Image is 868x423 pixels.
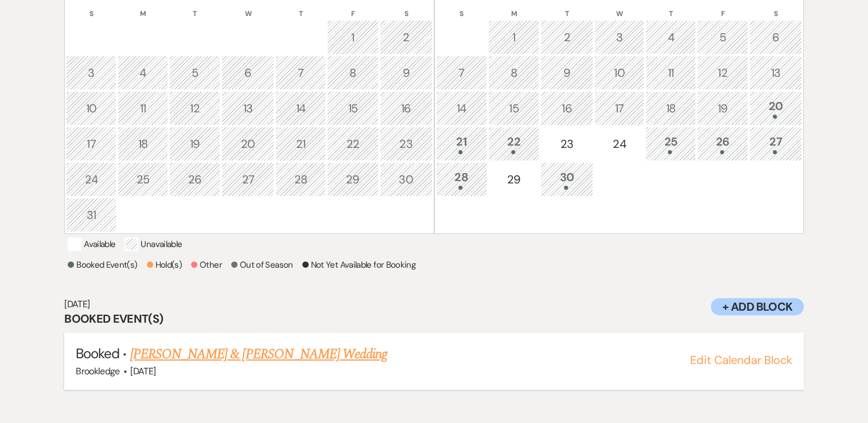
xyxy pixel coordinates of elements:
[76,344,119,362] span: Booked
[282,135,320,152] div: 21
[76,365,120,377] span: Brookledge
[442,169,481,190] div: 28
[442,64,481,81] div: 7
[652,133,690,154] div: 25
[442,100,481,117] div: 14
[601,64,639,81] div: 10
[756,97,796,119] div: 20
[652,100,690,117] div: 18
[711,298,804,315] button: + Add Block
[547,29,586,46] div: 2
[495,29,533,46] div: 1
[547,135,586,152] div: 23
[547,169,586,190] div: 30
[601,100,639,117] div: 17
[703,29,742,46] div: 5
[72,206,110,224] div: 31
[756,133,796,154] div: 27
[386,135,426,152] div: 23
[333,64,372,81] div: 8
[703,133,742,154] div: 26
[282,100,320,117] div: 14
[547,100,586,117] div: 16
[176,100,215,117] div: 12
[124,171,162,188] div: 25
[690,354,792,366] button: Edit Calendar Block
[130,344,387,365] a: [PERSON_NAME] & [PERSON_NAME] Wedding
[228,171,268,188] div: 27
[386,29,426,46] div: 2
[302,258,415,272] p: Not Yet Available for Booking
[191,258,222,272] p: Other
[64,298,804,311] h6: [DATE]
[124,64,162,81] div: 4
[282,64,320,81] div: 7
[386,100,426,117] div: 16
[72,135,110,152] div: 17
[130,365,155,377] span: [DATE]
[333,171,372,188] div: 29
[333,100,372,117] div: 15
[68,258,137,272] p: Booked Event(s)
[124,135,162,152] div: 18
[703,100,742,117] div: 19
[495,133,533,154] div: 22
[756,29,796,46] div: 6
[124,237,182,251] p: Unavailable
[547,64,586,81] div: 9
[282,171,320,188] div: 28
[495,100,533,117] div: 15
[176,64,215,81] div: 5
[64,311,804,327] h3: Booked Event(s)
[231,258,293,272] p: Out of Season
[228,100,268,117] div: 13
[228,64,268,81] div: 6
[68,237,115,251] p: Available
[495,171,533,188] div: 29
[72,171,110,188] div: 24
[386,171,426,188] div: 30
[72,64,110,81] div: 3
[601,29,639,46] div: 3
[147,258,182,272] p: Hold(s)
[333,135,372,152] div: 22
[756,64,796,81] div: 13
[652,29,690,46] div: 4
[703,64,742,81] div: 12
[72,100,110,117] div: 10
[124,100,162,117] div: 11
[176,135,215,152] div: 19
[176,171,215,188] div: 26
[333,29,372,46] div: 1
[442,133,481,154] div: 21
[386,64,426,81] div: 9
[601,135,639,152] div: 24
[228,135,268,152] div: 20
[495,64,533,81] div: 8
[652,64,690,81] div: 11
